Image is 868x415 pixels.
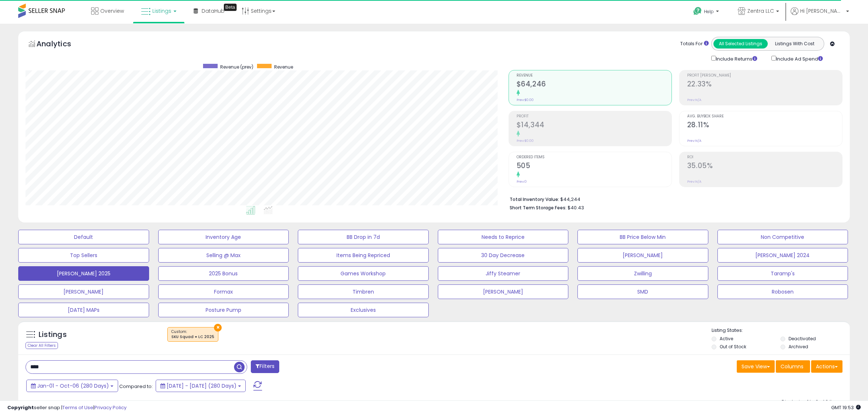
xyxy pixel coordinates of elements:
span: Ordered Items [517,155,672,159]
strong: Copyright [7,404,34,411]
h2: 22.33% [687,80,842,90]
div: Include Returns [706,54,766,63]
small: Prev: N/A [687,98,701,102]
span: [DATE] - [DATE] (280 Days) [167,382,237,389]
button: [PERSON_NAME] [577,248,708,263]
small: Prev: $0.00 [517,139,534,143]
button: 2025 Bonus [158,266,289,281]
button: BB Price Below Min [577,230,708,244]
button: Needs to Reprice [438,230,569,244]
button: Filters [251,360,279,373]
button: Taramp's [717,266,848,281]
b: Total Inventory Value: [510,196,559,202]
small: Prev: N/A [687,179,701,184]
button: Save View [737,360,775,373]
span: Compared to: [119,383,153,390]
span: Profit [517,115,672,119]
span: Zentra LLC [747,7,774,15]
button: Columns [776,360,810,373]
button: [PERSON_NAME] 2024 [717,248,848,263]
div: SKU Squad = LC 2025 [171,334,214,340]
button: [PERSON_NAME] [18,284,149,299]
label: Archived [789,344,808,350]
h5: Listings [39,330,67,340]
small: Prev: $0.00 [517,98,534,102]
button: Non Competitive [717,230,848,244]
label: Out of Stock [720,344,746,350]
a: Terms of Use [62,404,93,411]
span: 2025-10-6 19:53 GMT [831,404,861,411]
button: Listings With Cost [767,39,822,49]
span: Help [704,8,714,15]
div: seller snap | | [7,404,126,411]
button: Zwilling [577,266,708,281]
span: Avg. Buybox Share [687,115,842,119]
button: 30 Day Decrease [438,248,569,263]
h2: $64,246 [517,80,672,90]
a: Privacy Policy [94,404,126,411]
span: Jan-01 - Oct-06 (280 Days) [37,382,109,389]
span: $40.43 [568,204,584,211]
small: Prev: 0 [517,179,527,184]
button: Posture Pump [158,303,289,317]
button: Games Workshop [298,266,429,281]
button: Jiffy Steamer [438,266,569,281]
span: Listings [152,7,171,15]
button: Exclusives [298,303,429,317]
button: Timbren [298,284,429,299]
button: [PERSON_NAME] 2025 [18,266,149,281]
button: Jan-01 - Oct-06 (280 Days) [26,380,118,392]
span: Revenue [274,64,293,70]
span: Revenue [517,74,672,78]
button: BB Drop in 7d [298,230,429,244]
h2: 35.05% [687,162,842,171]
button: Items Being Repriced [298,248,429,263]
button: Top Sellers [18,248,149,263]
button: [PERSON_NAME] [438,284,569,299]
h2: 505 [517,162,672,171]
a: Help [688,1,726,24]
li: $44,244 [510,194,837,203]
button: [DATE] MAPs [18,303,149,317]
h2: $14,344 [517,121,672,131]
div: Include Ad Spend [766,54,834,63]
a: Hi [PERSON_NAME] [791,7,849,24]
span: DataHub [202,7,225,15]
p: Listing States: [712,327,850,334]
label: Active [720,336,733,342]
button: Inventory Age [158,230,289,244]
span: Hi [PERSON_NAME] [800,7,844,15]
div: Totals For [680,40,709,47]
span: Profit [PERSON_NAME] [687,74,842,78]
h5: Analytics [36,39,85,51]
button: [DATE] - [DATE] (280 Days) [156,380,246,392]
button: All Selected Listings [713,39,768,49]
div: Clear All Filters [26,342,58,349]
span: Custom: [171,329,214,340]
button: Actions [811,360,842,373]
button: Formax [158,284,289,299]
div: Tooltip anchor [224,4,237,11]
label: Deactivated [789,336,816,342]
b: Short Term Storage Fees: [510,205,567,211]
button: Selling @ Max [158,248,289,263]
i: Get Help [693,7,702,16]
button: × [214,324,222,331]
span: Revenue (prev) [220,64,253,70]
small: Prev: N/A [687,139,701,143]
button: Default [18,230,149,244]
button: SMD [577,284,708,299]
span: Columns [781,363,803,370]
h2: 28.11% [687,121,842,131]
button: Robosen [717,284,848,299]
span: ROI [687,155,842,159]
span: Overview [100,7,124,15]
